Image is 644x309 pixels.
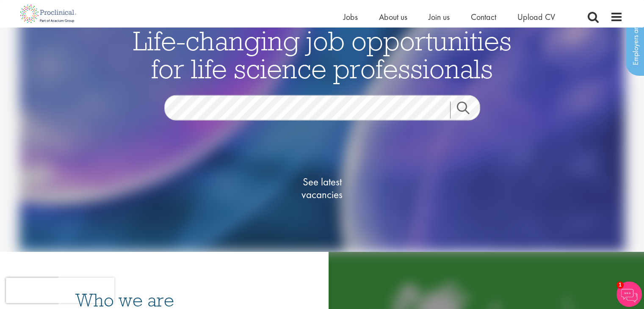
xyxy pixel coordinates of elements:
span: 1 [616,281,624,289]
a: Contact [471,11,496,22]
a: See latestvacancies [280,141,365,235]
a: Job search submit button [450,101,486,118]
iframe: reCAPTCHA [6,278,114,303]
a: Jobs [343,11,358,22]
a: Upload CV [517,11,555,22]
img: Chatbot [616,281,642,307]
a: Join us [428,11,450,22]
span: Life-changing job opportunities for life science professionals [133,23,511,85]
a: About us [379,11,407,22]
span: See latest vacancies [280,175,365,201]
